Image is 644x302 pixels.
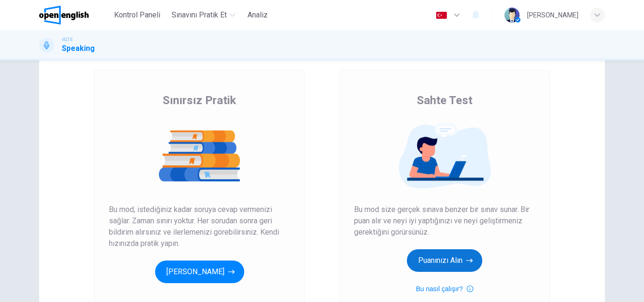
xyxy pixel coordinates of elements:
[39,6,110,24] a: OpenEnglish logo
[416,283,473,294] button: Bu nasıl çalışır?
[168,7,239,24] button: Sınavını Pratik Et
[504,8,520,23] img: Profile picture
[62,43,95,54] h1: Speaking
[155,261,244,283] button: [PERSON_NAME]
[243,7,273,24] button: Analiz
[527,9,578,21] div: [PERSON_NAME]
[39,6,89,24] img: OpenEnglish logo
[172,9,227,21] span: Sınavını Pratik Et
[114,9,160,21] span: Kontrol Paneli
[110,7,164,24] button: Kontrol Paneli
[417,93,472,108] span: Sahte Test
[354,204,535,238] span: Bu mod size gerçek sınava benzer bir sınav sunar. Bir puan alır ve neyi iyi yaptığınızı ve neyi g...
[248,9,268,21] span: Analiz
[109,204,290,249] span: Bu mod, istediğiniz kadar soruya cevap vermenizi sağlar. Zaman sınırı yoktur. Her sorudan sonra g...
[163,93,236,108] span: Sınırsız Pratik
[62,36,73,43] span: IELTS
[407,249,482,272] button: Puanınızı Alın
[436,12,447,19] img: tr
